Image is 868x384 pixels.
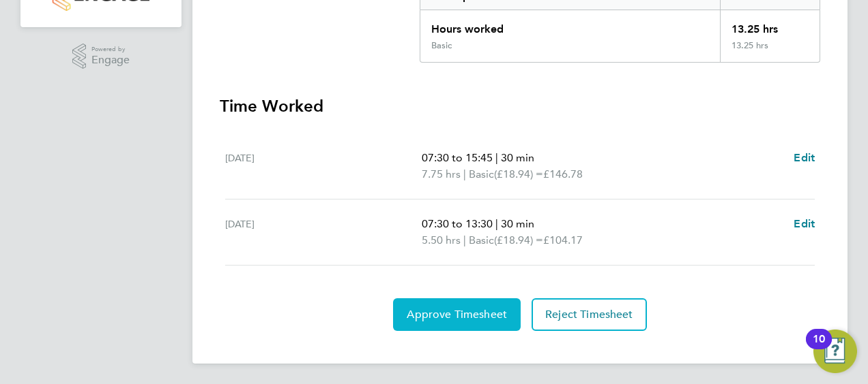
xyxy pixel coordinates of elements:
[393,298,521,331] button: Approve Timesheet
[422,151,493,164] span: 07:30 to 15:45
[225,150,422,182] div: [DATE]
[794,217,815,230] span: Edit
[794,151,815,164] span: Edit
[422,217,493,230] span: 07:30 to 13:30
[431,40,452,51] div: Basic
[720,10,820,40] div: 13.25 hrs
[463,234,466,246] span: |
[220,95,820,117] h3: Time Worked
[501,151,534,164] span: 30 min
[422,167,461,180] span: 7.75 hrs
[543,234,583,246] span: £104.17
[813,339,825,357] div: 10
[225,216,422,249] div: [DATE]
[420,10,720,40] div: Hours worked
[545,308,633,321] span: Reject Timesheet
[469,232,494,249] span: Basic
[494,167,543,180] span: (£18.94) =
[495,217,498,230] span: |
[494,234,543,246] span: (£18.94) =
[794,150,815,166] a: Edit
[407,308,507,321] span: Approve Timesheet
[72,44,130,69] a: Powered byEngage
[720,40,820,62] div: 13.25 hrs
[543,167,583,180] span: £146.78
[469,166,494,182] span: Basic
[422,234,461,246] span: 5.50 hrs
[463,167,466,180] span: |
[813,330,857,373] button: Open Resource Center, 10 new notifications
[501,217,534,230] span: 30 min
[91,44,130,55] span: Powered by
[91,54,130,66] span: Engage
[495,151,498,164] span: |
[532,298,647,331] button: Reject Timesheet
[794,216,815,232] a: Edit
